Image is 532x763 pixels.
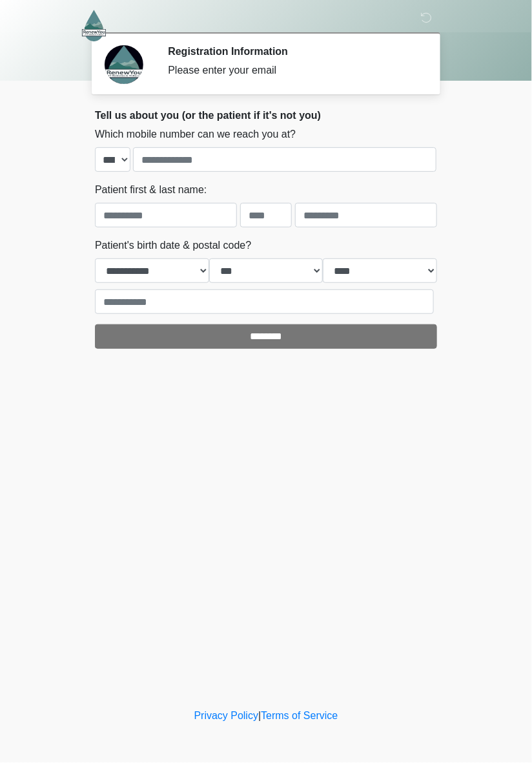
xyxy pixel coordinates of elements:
img: Agent Avatar [105,45,143,84]
label: Patient first & last name: [95,182,207,198]
h2: Tell us about you (or the patient if it's not you) [95,109,437,121]
h2: Registration Information [168,45,418,57]
a: Terms of Service [261,711,338,722]
a: | [258,711,261,722]
label: Which mobile number can we reach you at? [95,127,296,142]
div: Please enter your email [168,63,418,78]
img: RenewYou IV Hydration and Wellness Logo [82,10,106,41]
label: Patient's birth date & postal code? [95,238,251,253]
a: Privacy Policy [194,711,259,722]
